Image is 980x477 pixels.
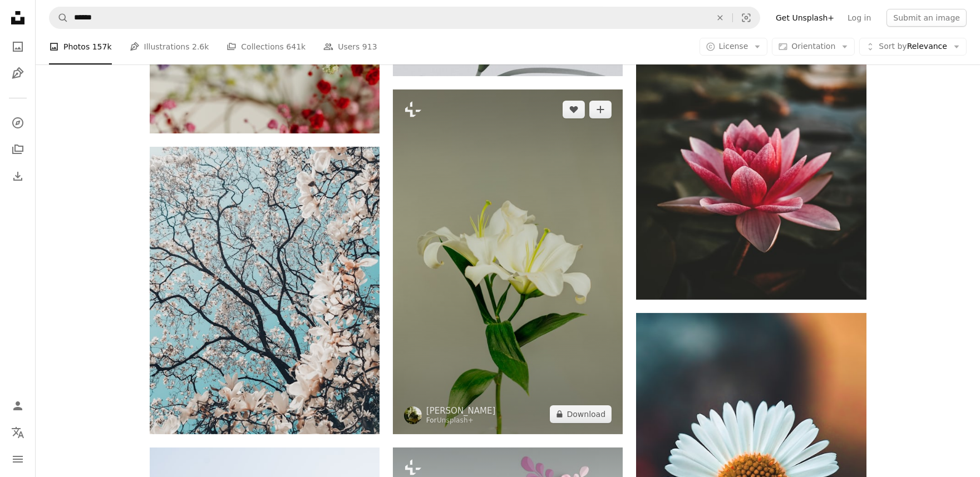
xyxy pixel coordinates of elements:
a: Illustrations 2.6k [130,29,209,64]
img: sakura tree in bloom [150,147,380,434]
a: [PERSON_NAME] [426,405,496,416]
span: License [719,42,748,51]
img: Go to Frank Flores's profile [404,406,422,424]
button: Clear [708,7,732,28]
div: For [426,416,496,425]
span: Relevance [879,41,947,52]
a: sakura tree in bloom [150,285,380,295]
a: Log in / Sign up [7,395,29,417]
a: Collections 641k [226,29,306,64]
button: Sort byRelevance [859,38,967,56]
button: Language [7,421,29,444]
button: Add to Collection [589,101,612,118]
button: Like [563,101,585,118]
img: a white flower with green leaves in a vase [393,90,623,434]
span: 641k [286,41,306,53]
a: pink and white lotus flower [636,122,866,132]
button: Download [550,405,612,423]
button: Visual search [733,7,760,28]
form: Find visuals sitewide [49,7,760,29]
button: Search Unsplash [50,7,68,28]
a: Home — Unsplash [7,7,29,31]
a: Log in [841,9,878,27]
a: Photos [7,36,29,58]
a: Get Unsplash+ [769,9,841,27]
button: Menu [7,448,29,470]
span: Sort by [879,42,907,51]
a: Unsplash+ [437,416,474,424]
button: Orientation [772,38,855,56]
button: Submit an image [887,9,967,27]
a: Users 913 [323,29,377,64]
a: a white flower with green leaves in a vase [393,256,623,266]
button: License [700,38,768,56]
a: Collections [7,138,29,161]
span: 913 [362,41,377,53]
a: Explore [7,112,29,134]
a: Illustrations [7,62,29,85]
a: Download History [7,165,29,187]
span: Orientation [791,42,835,51]
span: 2.6k [192,41,209,53]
